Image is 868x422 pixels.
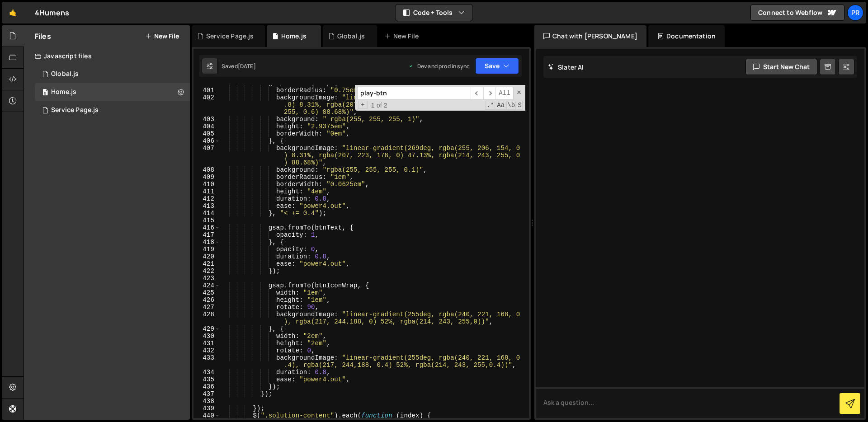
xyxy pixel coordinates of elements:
[193,137,220,145] div: 406
[193,412,220,419] div: 440
[193,398,220,405] div: 438
[193,188,220,195] div: 411
[357,87,471,100] input: Search for
[193,282,220,289] div: 424
[517,101,523,110] span: Search In Selection
[35,65,190,83] : 16379/44316.js
[648,25,725,47] div: Documentation
[471,87,483,100] span: ​
[534,25,646,47] div: Chat with [PERSON_NAME]
[193,405,220,412] div: 439
[222,62,256,70] div: Saved
[193,246,220,253] div: 419
[193,181,220,188] div: 410
[548,63,584,71] h2: Slater AI
[384,32,422,41] div: New File
[193,217,220,224] div: 415
[193,347,220,354] div: 432
[51,70,79,78] div: Global.js
[486,101,495,110] span: RegExp Search
[193,166,220,173] div: 408
[193,289,220,296] div: 425
[281,32,307,41] div: Home.js
[35,101,190,119] div: 16379/44318.js
[193,123,220,130] div: 404
[193,202,220,210] div: 413
[193,376,220,383] div: 435
[193,260,220,267] div: 421
[35,31,51,41] h2: Files
[495,87,514,100] span: Alt-Enter
[193,173,220,181] div: 409
[193,87,220,94] div: 401
[193,354,220,369] div: 433
[506,101,516,110] span: Whole Word Search
[745,59,817,75] button: Start new chat
[193,231,220,239] div: 417
[238,62,256,70] div: [DATE]
[193,195,220,202] div: 412
[193,116,220,123] div: 403
[193,94,220,116] div: 402
[51,106,99,114] div: Service Page.js
[193,253,220,260] div: 420
[193,383,220,390] div: 436
[408,62,470,70] div: Dev and prod in sync
[193,311,220,325] div: 428
[193,369,220,376] div: 434
[145,33,179,40] button: New File
[193,325,220,333] div: 429
[193,304,220,311] div: 427
[193,267,220,275] div: 422
[475,58,519,74] button: Save
[193,145,220,166] div: 407
[193,210,220,217] div: 414
[193,340,220,347] div: 431
[193,239,220,246] div: 418
[35,7,69,18] div: 4Humens
[496,101,505,110] span: CaseSensitive Search
[193,224,220,231] div: 416
[396,5,472,21] button: Code + Tools
[35,83,190,101] div: 16379/44317.js
[193,130,220,137] div: 405
[193,390,220,398] div: 437
[483,87,496,100] span: ​
[847,5,863,21] a: Pr
[24,47,190,65] div: Javascript files
[358,101,368,109] span: Toggle Replace mode
[750,5,844,21] a: Connect to Webflow
[337,32,365,41] div: Global.js
[193,296,220,304] div: 426
[2,2,24,23] a: 🤙
[51,88,76,96] div: Home.js
[193,333,220,340] div: 430
[193,275,220,282] div: 423
[42,89,48,97] span: 0
[368,102,391,109] span: 1 of 2
[206,32,254,41] div: Service Page.js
